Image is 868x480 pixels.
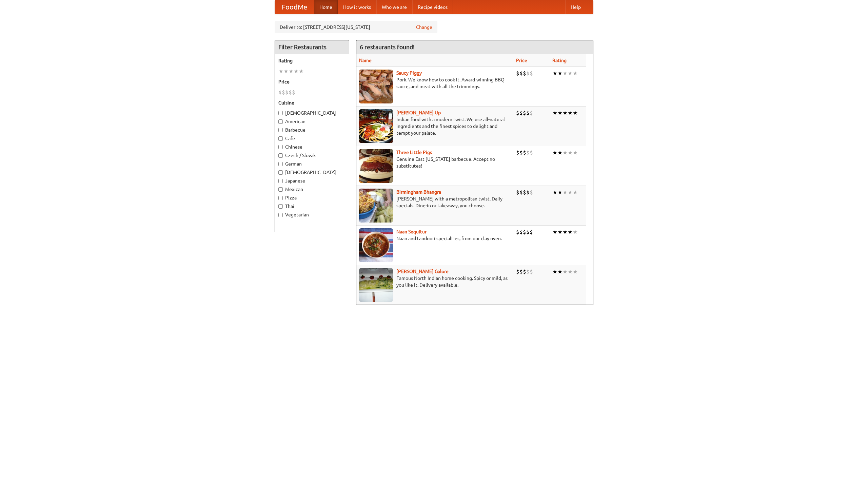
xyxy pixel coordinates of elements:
[523,109,526,117] li: $
[278,179,283,183] input: Japanese
[282,89,285,96] li: $
[359,156,511,169] p: Genuine East [US_STATE] barbecue. Accept no substitutes!
[359,275,511,288] p: Famous North Indian home cooking. Spicy or mild, as you like it. Delivery available.
[359,109,393,143] img: curryup.jpg
[563,268,568,275] li: ★
[314,0,338,14] a: Home
[338,0,376,14] a: How it works
[396,70,422,76] b: Saucy Piggy
[360,44,415,50] ng-pluralize: 6 restaurants found!
[552,149,557,156] li: ★
[530,109,533,117] li: $
[292,89,295,96] li: $
[359,58,372,63] a: Name
[396,110,441,115] b: [PERSON_NAME] Up
[530,228,533,236] li: $
[396,150,432,155] a: Three Little Pigs
[530,268,533,275] li: $
[278,204,283,209] input: Thai
[526,228,530,236] li: $
[552,109,557,117] li: ★
[530,149,533,156] li: $
[568,149,573,156] li: ★
[519,149,523,156] li: $
[519,109,523,117] li: $
[359,76,511,90] p: Pork. We know how to cook it. Award-winning BBQ sauce, and meat with all the trimmings.
[275,21,437,33] div: Deliver to: [STREET_ADDRESS][US_STATE]
[289,89,292,96] li: $
[278,110,346,116] label: [DEMOGRAPHIC_DATA]
[278,152,346,159] label: Czech / Slovak
[396,229,427,234] a: Naan Sequitur
[565,0,586,14] a: Help
[557,189,563,196] li: ★
[516,228,519,236] li: $
[523,149,526,156] li: $
[563,109,568,117] li: ★
[563,228,568,236] li: ★
[278,160,346,167] label: German
[573,149,578,156] li: ★
[530,70,533,77] li: $
[278,194,346,201] label: Pizza
[278,203,346,210] label: Thai
[278,118,346,125] label: American
[359,189,393,223] img: bhangra.jpg
[523,70,526,77] li: $
[516,70,519,77] li: $
[568,109,573,117] li: ★
[573,228,578,236] li: ★
[278,213,283,217] input: Vegetarian
[294,68,299,75] li: ★
[568,268,573,275] li: ★
[523,228,526,236] li: $
[573,109,578,117] li: ★
[568,228,573,236] li: ★
[278,143,346,150] label: Chinese
[519,70,523,77] li: $
[568,70,573,77] li: ★
[278,57,346,64] h5: Rating
[278,186,346,193] label: Mexican
[519,268,523,275] li: $
[278,145,283,149] input: Chinese
[573,268,578,275] li: ★
[516,268,519,275] li: $
[396,189,441,195] a: Birmingham Bhangra
[552,228,557,236] li: ★
[552,58,567,63] a: Rating
[557,228,563,236] li: ★
[278,128,283,132] input: Barbecue
[278,187,283,192] input: Mexican
[376,0,412,14] a: Who we are
[275,40,349,54] h4: Filter Restaurants
[516,189,519,196] li: $
[283,68,289,75] li: ★
[278,136,283,141] input: Cafe
[552,189,557,196] li: ★
[516,58,527,63] a: Price
[278,153,283,158] input: Czech / Slovak
[285,89,289,96] li: $
[278,78,346,85] h5: Price
[563,149,568,156] li: ★
[359,268,393,302] img: currygalore.jpg
[278,99,346,106] h5: Cuisine
[278,162,283,166] input: German
[412,0,453,14] a: Recipe videos
[278,89,282,96] li: $
[416,24,432,31] a: Change
[396,269,449,274] a: [PERSON_NAME] Galore
[557,268,563,275] li: ★
[278,196,283,200] input: Pizza
[278,211,346,218] label: Vegetarian
[516,149,519,156] li: $
[526,268,530,275] li: $
[359,195,511,209] p: [PERSON_NAME] with a metropolitan twist. Daily specials. Dine-in or takeaway, you choose.
[278,169,346,176] label: [DEMOGRAPHIC_DATA]
[523,268,526,275] li: $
